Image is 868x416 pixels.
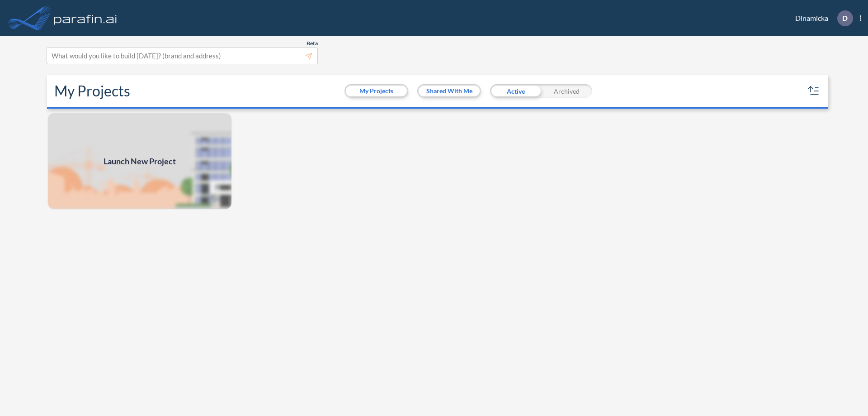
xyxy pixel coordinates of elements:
[346,86,407,96] button: My Projects
[807,84,821,98] button: sort
[782,10,861,26] div: Dinamicka
[52,9,119,27] img: logo
[307,40,318,47] span: Beta
[490,84,541,98] div: Active
[54,82,130,100] h2: My Projects
[47,112,232,210] img: add
[541,84,592,98] div: Archived
[104,155,176,167] span: Launch New Project
[419,86,480,96] button: Shared With Me
[47,112,232,210] a: Launch New Project
[842,14,848,22] p: D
